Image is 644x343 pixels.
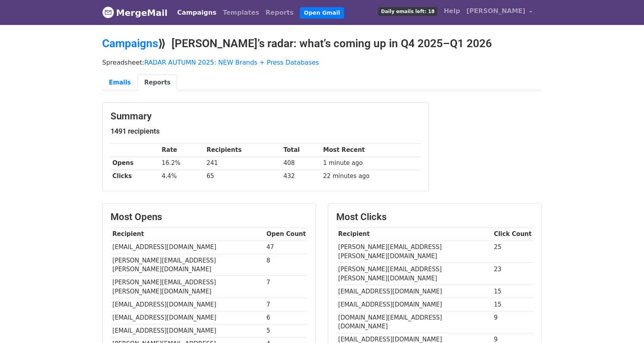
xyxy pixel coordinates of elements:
[111,276,265,298] td: [PERSON_NAME][EMAIL_ADDRESS][PERSON_NAME][DOMAIN_NAME]
[492,298,533,311] td: 15
[102,75,137,91] a: Emails
[336,228,492,241] th: Recipient
[604,305,644,343] iframe: Chat Widget
[440,3,463,19] a: Help
[336,211,533,223] h3: Most Clicks
[375,3,440,19] a: Daily emails left: 18
[321,157,421,170] td: 1 minute ago
[336,311,492,333] td: [DOMAIN_NAME][EMAIL_ADDRESS][DOMAIN_NAME]
[111,228,265,241] th: Recipient
[321,144,421,157] th: Most Recent
[111,324,265,337] td: [EMAIL_ADDRESS][DOMAIN_NAME]
[321,170,421,183] td: 22 minutes ago
[265,254,308,276] td: 8
[492,241,533,263] td: 25
[160,144,204,157] th: Rate
[144,59,319,66] a: RADAR AUTUMN 2025: NEW Brands + Press Databases
[265,298,308,311] td: 7
[336,263,492,285] td: [PERSON_NAME][EMAIL_ADDRESS][PERSON_NAME][DOMAIN_NAME]
[336,285,492,298] td: [EMAIL_ADDRESS][DOMAIN_NAME]
[300,7,344,19] a: Open Gmail
[111,311,265,324] td: [EMAIL_ADDRESS][DOMAIN_NAME]
[102,6,114,18] img: MergeMail logo
[111,111,421,122] h3: Summary
[111,241,265,254] td: [EMAIL_ADDRESS][DOMAIN_NAME]
[205,170,282,183] td: 65
[282,170,321,183] td: 432
[265,311,308,324] td: 6
[219,5,262,21] a: Templates
[263,5,297,21] a: Reports
[282,144,321,157] th: Total
[492,263,533,285] td: 23
[111,211,308,223] h3: Most Opens
[111,157,160,170] th: Opens
[467,6,526,16] span: [PERSON_NAME]
[492,228,533,241] th: Click Count
[265,324,308,337] td: 5
[111,298,265,311] td: [EMAIL_ADDRESS][DOMAIN_NAME]
[102,4,168,21] a: MergeMail
[205,157,282,170] td: 241
[265,276,308,298] td: 7
[174,5,219,21] a: Campaigns
[111,127,421,136] h5: 1491 recipients
[463,3,535,22] a: [PERSON_NAME]
[111,254,265,276] td: [PERSON_NAME][EMAIL_ADDRESS][PERSON_NAME][DOMAIN_NAME]
[102,37,158,50] a: Campaigns
[378,7,437,16] span: Daily emails left: 18
[336,241,492,263] td: [PERSON_NAME][EMAIL_ADDRESS][PERSON_NAME][DOMAIN_NAME]
[282,157,321,170] td: 408
[265,228,308,241] th: Open Count
[160,170,204,183] td: 4.4%
[492,285,533,298] td: 15
[102,58,542,67] p: Spreadsheet:
[111,170,160,183] th: Clicks
[137,75,177,91] a: Reports
[160,157,204,170] td: 16.2%
[336,298,492,311] td: [EMAIL_ADDRESS][DOMAIN_NAME]
[492,311,533,333] td: 9
[265,241,308,254] td: 47
[205,144,282,157] th: Recipients
[102,37,542,50] h2: ⟫ [PERSON_NAME]’s radar: what’s coming up in Q4 2025–Q1 2026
